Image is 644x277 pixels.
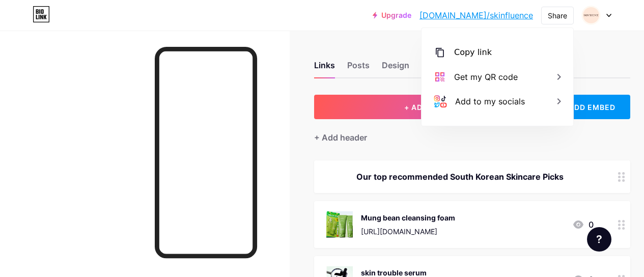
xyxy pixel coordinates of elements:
[326,211,353,238] img: Mung bean cleansing foam
[404,103,448,112] span: + ADD LINK
[546,95,630,119] div: + ADD EMBED
[454,46,492,59] div: Copy link
[455,95,525,107] div: Add to my socials
[373,11,411,19] a: Upgrade
[581,6,601,25] img: skinfluence
[326,171,594,183] div: Our top recommended South Korean Skincare Picks
[361,212,455,223] div: Mung bean cleansing foam
[419,9,533,21] a: [DOMAIN_NAME]/skinfluence
[314,59,335,77] div: Links
[382,59,409,77] div: Design
[548,10,567,21] div: Share
[361,226,455,237] div: [URL][DOMAIN_NAME]
[314,95,538,119] button: + ADD LINK
[454,71,518,83] div: Get my QR code
[347,59,370,77] div: Posts
[572,218,594,231] div: 0
[314,131,367,144] div: + Add header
